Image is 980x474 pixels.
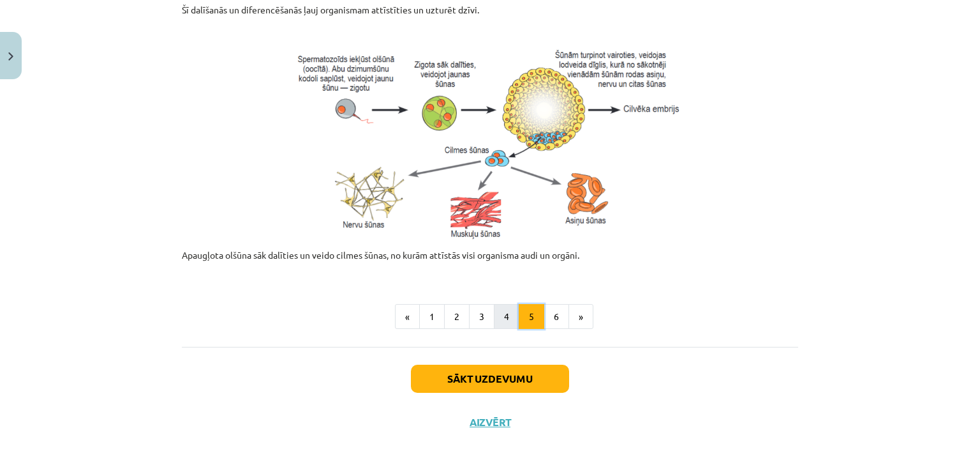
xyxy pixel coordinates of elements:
[444,304,470,330] button: 2
[469,304,494,330] button: 3
[519,304,544,330] button: 5
[544,304,569,330] button: 6
[411,365,569,393] button: Sākt uzdevumu
[466,416,514,429] button: Aizvērt
[182,3,798,17] p: Šī dalīšanās un diferencēšanās ļauj organismam attīstīties un uzturēt dzīvi.
[8,52,13,61] img: icon-close-lesson-0947bae3869378f0d4975bcd49f059093ad1ed9edebbc8119c70593378902aed.svg
[395,304,420,330] button: «
[494,304,519,330] button: 4
[568,304,593,330] button: »
[182,304,798,330] nav: Page navigation example
[182,248,798,275] p: Apaugļota olšūna sāk dalīties un veido cilmes šūnas, no kurām attīstās visi organisma audi un org...
[419,304,445,330] button: 1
